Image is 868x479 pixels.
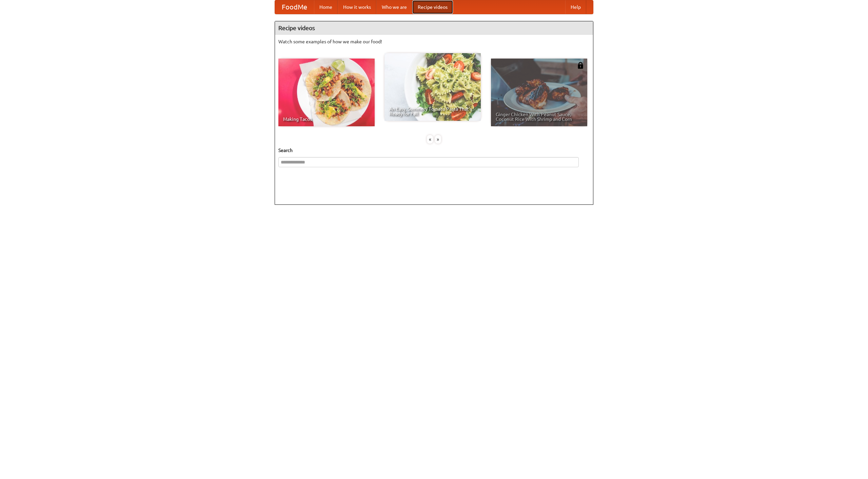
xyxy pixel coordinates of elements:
h5: Search [278,147,590,154]
div: « [427,135,433,144]
a: Who we are [376,0,412,14]
a: Home [314,0,338,14]
a: How it works [338,0,376,14]
a: FoodMe [275,0,314,14]
p: Watch some examples of how we make our food! [278,38,590,45]
a: Help [565,0,586,14]
span: An Easy, Summery Tomato Pasta That's Ready for Fall [389,107,476,116]
a: Recipe videos [412,0,453,14]
img: 483408.png [577,62,584,69]
span: Making Tacos [283,117,370,122]
a: Making Tacos [278,59,375,126]
h4: Recipe videos [275,21,593,35]
a: An Easy, Summery Tomato Pasta That's Ready for Fall [384,53,481,121]
div: » [435,135,441,144]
